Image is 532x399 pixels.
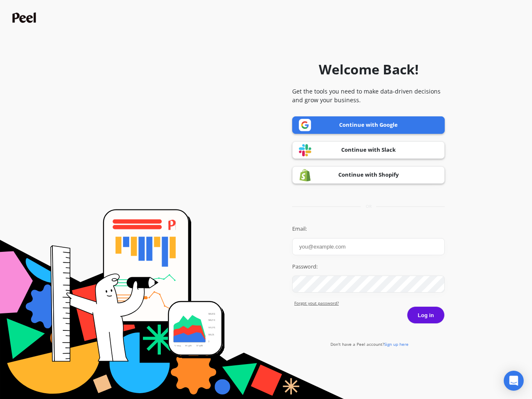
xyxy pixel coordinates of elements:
[299,144,311,157] img: Slack logo
[292,87,445,104] p: Get the tools you need to make data-driven decisions and grow your business.
[299,119,311,131] img: Google logo
[319,59,419,79] h1: Welcome Back!
[504,371,524,391] div: Open Intercom Messenger
[384,341,409,347] span: Sign up here
[292,238,445,255] input: you@example.com
[294,300,445,306] a: Forgot yout password?
[292,203,445,209] div: or
[12,12,38,23] img: Peel
[407,306,445,324] button: Log in
[292,263,445,271] label: Password:
[292,225,445,233] label: Email:
[330,341,409,347] a: Don't have a Peel account?Sign up here
[292,116,445,134] a: Continue with Google
[292,166,445,184] a: Continue with Shopify
[299,169,311,182] img: Shopify logo
[292,141,445,159] a: Continue with Slack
